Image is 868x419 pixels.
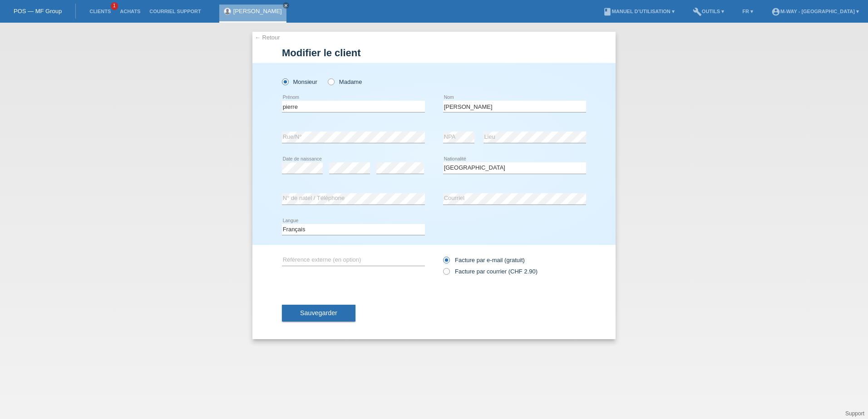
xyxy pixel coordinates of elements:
[738,9,758,14] a: FR ▾
[443,268,538,275] label: Facture par courrier (CHF 2.90)
[688,9,729,14] a: buildOutils ▾
[255,34,280,41] a: ← Retour
[328,78,362,85] label: Madame
[693,7,702,16] i: build
[282,305,355,322] button: Sauvegarder
[767,9,863,14] a: account_circlem-way - [GEOGRAPHIC_DATA] ▾
[598,9,679,14] a: bookManuel d’utilisation ▾
[282,78,288,84] input: Monsieur
[115,9,145,14] a: Achats
[443,257,449,268] input: Facture par e-mail (gratuit)
[443,268,449,279] input: Facture par courrier (CHF 2.90)
[145,9,205,14] a: Courriel Support
[14,8,62,15] a: POS — MF Group
[283,2,289,9] a: close
[300,309,337,317] span: Sauvegarder
[282,78,317,85] label: Monsieur
[85,9,115,14] a: Clients
[233,8,282,15] a: [PERSON_NAME]
[771,7,780,16] i: account_circle
[328,78,334,84] input: Madame
[282,47,586,58] h1: Modifier le client
[845,410,864,417] a: Support
[111,2,118,10] span: 1
[284,3,288,8] i: close
[443,257,525,263] label: Facture par e-mail (gratuit)
[603,7,612,16] i: book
